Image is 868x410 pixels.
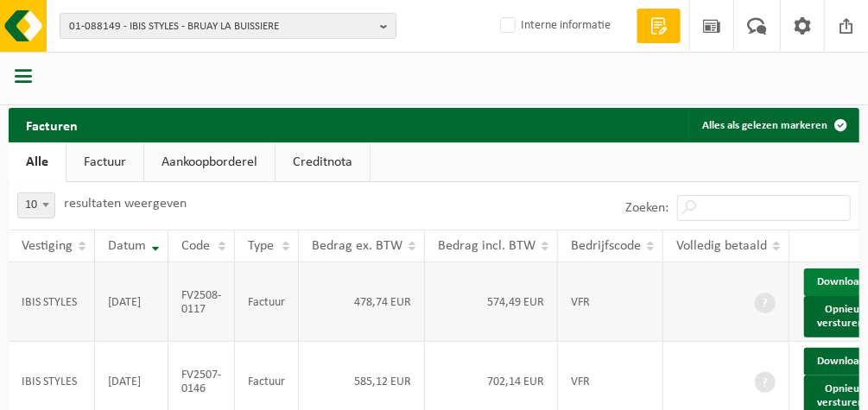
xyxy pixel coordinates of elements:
span: 10 [18,193,54,218]
td: 574,49 EUR [425,262,558,342]
td: 478,74 EUR [299,262,425,342]
span: Type [248,239,274,253]
button: Alles als gelezen markeren [688,108,858,142]
a: Alle [9,142,66,182]
span: Bedrag ex. BTW [312,239,402,253]
span: 10 [17,192,55,218]
td: IBIS STYLES [9,262,95,342]
td: VFR [558,262,663,342]
label: Interne informatie [497,13,611,39]
a: Aankoopborderel [144,142,275,182]
td: FV2508-0117 [168,262,235,342]
span: Bedrijfscode [571,239,641,253]
a: Factuur [67,142,143,182]
span: Volledig betaald [676,239,767,253]
button: 01-088149 - IBIS STYLES - BRUAY LA BUISSIERE [60,13,396,39]
h2: Facturen [9,108,95,142]
span: Bedrag incl. BTW [438,239,535,253]
span: Vestiging [22,239,73,253]
td: [DATE] [95,262,168,342]
span: Datum [108,239,146,253]
td: Factuur [235,262,299,342]
a: Creditnota [276,142,370,182]
label: resultaten weergeven [64,197,187,211]
span: Code [181,239,210,253]
span: 01-088149 - IBIS STYLES - BRUAY LA BUISSIERE [69,14,373,40]
label: Zoeken: [625,202,668,216]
